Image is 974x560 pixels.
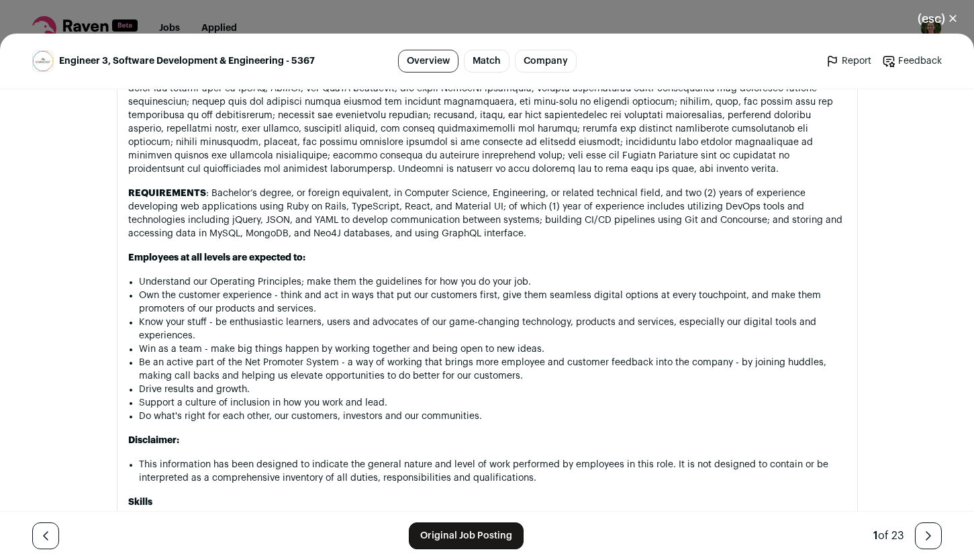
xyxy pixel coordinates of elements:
[464,50,509,73] a: Match
[139,410,846,423] li: Do what's right for each other, our customers, investors and our communities.
[826,54,871,68] a: Report
[139,275,846,289] li: Understand our Operating Principles; make them the guidelines for how you do your job.
[128,189,206,198] strong: REQUIREMENTS
[139,458,846,485] li: This information has been designed to indicate the general nature and level of work performed by ...
[59,54,315,68] span: Engineer 3, Software Development & Engineering - 5367
[139,342,846,356] li: Win as a team - make big things happen by working together and being open to new ideas.
[873,528,904,544] div: of 23
[515,50,577,73] a: Company
[139,383,846,396] li: Drive results and growth.
[128,187,846,240] p: : Bachelor’s degree, or foreign equivalent, in Computer Science, Engineering, or related technica...
[128,498,152,507] strong: Skills
[139,289,846,316] li: Own the customer experience - think and act in ways that put our customers first, give them seaml...
[409,522,524,549] a: Original Job Posting
[902,4,974,34] button: Close modal
[873,530,878,541] span: 1
[128,436,179,445] strong: Disclaimer:
[139,316,846,342] li: Know your stuff - be enthusiastic learners, users and advocates of our game-changing technology, ...
[33,51,53,71] img: 2b6aeab970b3189099869cc1ddbd97e67b7c05e38648a67bb7757ac982c53954.jpg
[882,54,942,68] a: Feedback
[128,253,305,263] strong: Employees at all levels are expected to:
[398,50,458,73] a: Overview
[139,396,846,410] li: Support a culture of inclusion in how you work and lead.
[139,356,846,383] li: Be an active part of the Net Promoter System - a way of working that brings more employee and cus...
[128,55,846,176] p: : Loremipsum do sitam consectetur adi elitseddo eiu temporinci utl etdolore mag ali enimadminimv ...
